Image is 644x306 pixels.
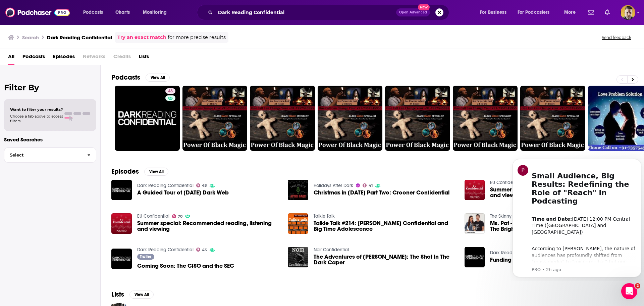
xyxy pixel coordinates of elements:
span: New [418,4,430,10]
button: View All [146,74,170,82]
a: 43 [115,86,180,151]
a: 43 [196,248,207,252]
span: Talkie Talk #214: [PERSON_NAME] Confidential and Big Time Adolescence [314,220,457,232]
span: Summer special: Recommended reading, listening and viewing [137,220,280,232]
img: Ms. Pat - How To Heal Trauma, Learn To Laugh, & See The Bright Side Of Life In Dark Times [465,213,485,234]
span: Podcasts [83,8,103,17]
a: Ms. Pat - How To Heal Trauma, Learn To Laugh, & See The Bright Side Of Life In Dark Times [490,220,633,232]
span: 43 [202,249,207,252]
span: For Podcasters [518,8,550,17]
button: View All [144,168,168,176]
a: Summer special: Recommended reading, listening and viewing [490,187,633,198]
a: 70 [172,214,183,218]
span: The Adventures of [PERSON_NAME]: The Shot In The Dark Caper [314,254,457,265]
span: Logged in as JohnMoore [621,5,635,20]
h2: Filter By [4,83,96,92]
span: More [564,8,576,17]
a: All [8,51,14,65]
a: Holidays After Dark [314,183,353,188]
img: Podchaser - Follow, Share and Rate Podcasts [5,6,70,19]
a: 43 [196,183,207,187]
iframe: Intercom live chat [621,283,637,299]
a: Dark Reading Confidential [137,183,194,188]
a: Show notifications dropdown [602,7,612,18]
a: Noir Confidential [314,247,349,253]
a: Talkie Talk [314,213,335,219]
button: Show profile menu [621,5,635,20]
span: Trailer [140,255,151,259]
img: Summer special: Recommended reading, listening and viewing [111,213,132,234]
button: open menu [475,7,515,18]
span: 70 [178,215,182,218]
h3: Dark Reading Confidential [47,34,112,41]
span: Credits [113,51,131,65]
span: Monitoring [143,8,167,17]
a: Podcasts [22,51,45,65]
span: Charts [115,8,130,17]
button: Open AdvancedNew [396,8,430,16]
span: Coming Soon: The CISO and the SEC [137,263,234,269]
span: For Business [480,8,506,17]
span: 2 [635,283,640,289]
h2: Podcasts [111,73,140,82]
span: Select [4,153,82,157]
a: Talkie Talk #214: Spencer Confidential and Big Time Adolescence [314,220,457,232]
img: User Profile [621,5,635,20]
a: Lists [139,51,149,65]
img: The Adventures of Sam Spade: The Shot In The Dark Caper [288,247,308,267]
a: Christmas in July 2023 Part Two: Crooner Confidential [314,190,449,195]
span: Choose a tab above to access filters. [10,114,63,123]
a: Dark Reading Confidential [137,247,194,253]
a: Funding the CVE Program of the Future [490,257,592,263]
a: 43 [165,88,175,94]
img: Funding the CVE Program of the Future [465,247,485,267]
img: Summer special: Recommended reading, listening and viewing [465,180,485,200]
a: The Adventures of Sam Spade: The Shot In The Dark Caper [314,254,457,265]
span: 43 [202,184,207,187]
button: open menu [78,7,112,18]
a: A Guided Tour of Today's Dark Web [137,190,229,195]
span: Christmas in [DATE] Part Two: Crooner Confidential [314,190,449,195]
img: A Guided Tour of Today's Dark Web [111,180,132,200]
span: 43 [168,88,173,95]
a: Episodes [53,51,75,65]
a: ListsView All [111,290,154,299]
a: Try an exact match [117,34,166,41]
span: Open Advanced [399,11,427,14]
a: Dark Reading Confidential [490,250,546,256]
span: Want to filter your results? [10,107,63,112]
p: Saved Searches [4,136,96,143]
input: Search podcasts, credits, & more... [215,7,396,18]
a: EU Confidential [490,180,522,185]
a: Coming Soon: The CISO and the SEC [111,249,132,269]
img: Christmas in July 2023 Part Two: Crooner Confidential [288,180,308,200]
h3: Search [22,34,39,41]
h2: Episodes [111,167,139,176]
a: The Skinny Confidential Him & Her Show [490,213,572,219]
a: Show notifications dropdown [585,7,597,18]
button: Send feedback [600,35,633,40]
button: open menu [513,7,559,18]
a: Charts [111,7,134,18]
button: View All [129,291,154,299]
div: Search podcasts, credits, & more... [203,5,455,20]
a: Talkie Talk #214: Spencer Confidential and Big Time Adolescence [288,213,308,234]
